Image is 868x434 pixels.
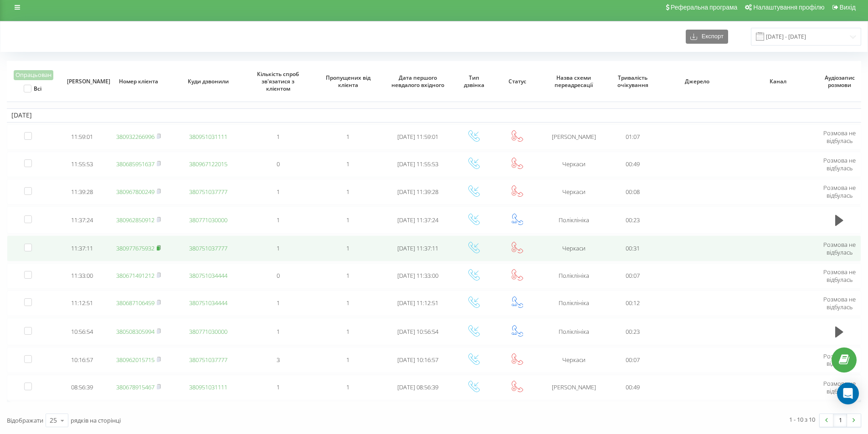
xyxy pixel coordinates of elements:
span: Кількість спроб зв'язатися з клієнтом [251,71,306,92]
span: 1 [277,383,280,391]
td: [DATE] [7,108,861,122]
span: Розмова не відбулась [823,240,856,256]
span: 0 [277,271,280,280]
a: 380951031111 [189,383,227,391]
a: 380771030000 [189,216,227,224]
span: Вихід [840,4,856,11]
span: 1 [346,327,349,336]
a: 380771030000 [189,327,227,336]
span: [DATE] 10:16:57 [397,356,438,364]
a: 380751037777 [189,244,227,252]
td: 10:56:54 [61,318,103,345]
td: [PERSON_NAME] [539,375,608,400]
td: 11:12:51 [61,291,103,316]
span: 1 [277,133,280,141]
a: 380967122015 [189,160,227,168]
span: Розмова не відбулась [823,379,856,395]
span: Номер клієнта [111,78,166,85]
td: 00:49 [609,152,657,177]
td: 08:56:39 [61,375,103,400]
span: Реферальна програма [671,4,738,11]
a: 380678915467 [116,383,154,391]
td: Поліклініка [539,291,608,316]
a: 380951031111 [189,133,227,141]
span: Розмова не відбулась [823,268,856,284]
span: 1 [277,327,280,336]
a: 380932266996 [116,133,154,141]
div: Open Intercom Messenger [837,383,859,404]
span: Канал [746,78,810,85]
span: Розмова не відбулась [823,129,856,145]
a: 380751034444 [189,299,227,307]
span: рядків на сторінці [71,416,121,424]
button: Експорт [686,30,728,44]
span: 1 [346,383,349,391]
span: Статус [502,78,533,85]
span: 1 [346,216,349,224]
label: Всі [24,85,41,92]
span: Розмова не відбулась [823,184,856,199]
span: [DATE] 11:12:51 [397,299,438,307]
td: 00:07 [609,347,657,373]
a: 380977675932 [116,244,154,252]
span: Назва схеми переадресації [546,74,601,88]
a: 380751034444 [189,271,227,280]
span: 1 [346,299,349,307]
a: 380967800249 [116,188,154,196]
td: Поліклініка [539,263,608,289]
span: Куди дзвонили [181,78,236,85]
td: Поліклініка [539,318,608,345]
a: 380962850912 [116,216,154,224]
span: [DATE] 10:56:54 [397,327,438,336]
span: Відображати [7,416,43,424]
td: 11:33:00 [61,263,103,289]
span: 3 [277,356,280,364]
span: Розмова не відбулась [823,352,856,368]
span: Тривалість очікування [615,74,651,88]
span: [DATE] 11:55:53 [397,160,438,168]
a: 380685951637 [116,160,154,168]
td: 00:23 [609,206,657,234]
span: 1 [346,160,349,168]
td: Черкаси [539,347,608,373]
span: Тип дзвінка [459,74,489,88]
span: 1 [277,188,280,196]
td: 11:37:24 [61,206,103,234]
td: 11:59:01 [61,124,103,150]
td: 00:07 [609,263,657,289]
span: [DATE] 08:56:39 [397,383,438,391]
span: [DATE] 11:33:00 [397,271,438,280]
td: 00:31 [609,235,657,261]
span: [DATE] 11:37:11 [397,244,438,252]
td: [PERSON_NAME] [539,124,608,150]
td: 00:08 [609,179,657,204]
span: [DATE] 11:59:01 [397,133,438,141]
span: 1 [346,244,349,252]
span: Дата першого невдалого вхідного [390,74,445,88]
div: 25 [50,416,57,425]
td: Поліклініка [539,206,608,234]
a: 380751037777 [189,188,227,196]
td: Черкаси [539,235,608,261]
td: 11:39:28 [61,179,103,204]
span: Джерело [665,78,729,85]
a: 380687106459 [116,299,154,307]
td: 01:07 [609,124,657,150]
span: Розмова не відбулась [823,156,856,172]
span: 1 [346,133,349,141]
span: 1 [346,356,349,364]
td: Черкаси [539,179,608,204]
td: 00:23 [609,318,657,345]
span: 1 [277,299,280,307]
span: [PERSON_NAME] [67,78,98,85]
span: 0 [277,160,280,168]
a: 380962015715 [116,356,154,364]
span: [DATE] 11:37:24 [397,216,438,224]
td: 10:16:57 [61,347,103,373]
span: Експорт [697,33,724,40]
a: 1 [833,414,847,427]
span: 1 [277,216,280,224]
a: 380671491212 [116,271,154,280]
td: 11:37:11 [61,235,103,261]
span: Аудіозапис розмови [824,74,855,88]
